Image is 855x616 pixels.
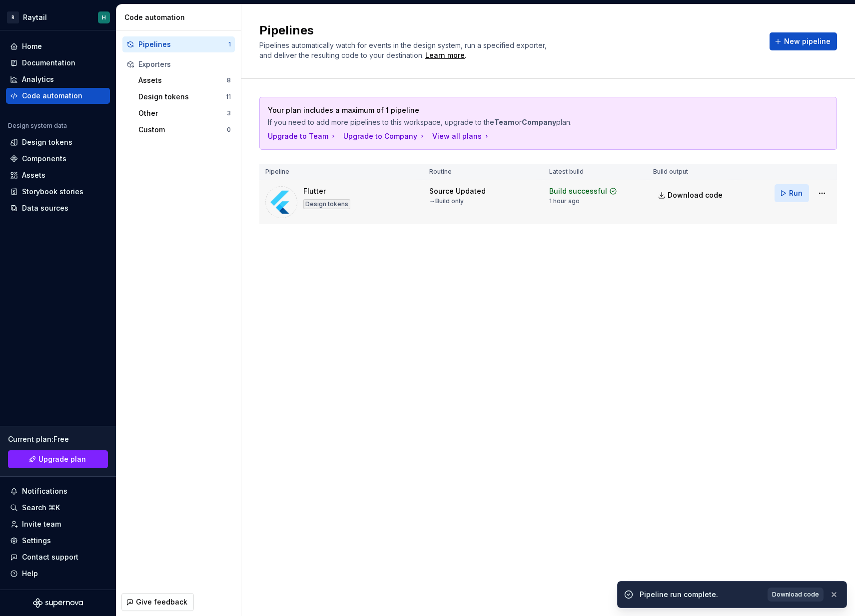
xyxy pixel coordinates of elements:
div: H [102,13,106,21]
h2: Pipelines [259,22,758,38]
span: Run [789,188,803,198]
button: Pipelines1 [122,36,235,52]
th: Build output [647,164,735,180]
div: Data sources [22,203,68,213]
button: Upgrade to Company [343,131,426,141]
th: Routine [423,164,543,180]
div: Design tokens [22,137,72,147]
div: Exporters [138,59,231,69]
a: Learn more [425,50,465,60]
button: Assets8 [134,72,235,88]
div: Home [22,41,42,51]
div: Flutter [303,186,326,196]
button: Give feedback [121,593,194,611]
div: Code automation [22,91,82,101]
span: Upgrade plan [38,454,86,464]
a: Invite team [6,516,110,532]
button: Other3 [134,105,235,121]
div: Pipeline run complete. [640,590,762,600]
a: Storybook stories [6,184,110,200]
div: Design tokens [303,199,350,209]
button: RRaytailH [2,6,114,28]
a: Settings [6,533,110,549]
a: Data sources [6,200,110,216]
svg: Supernova Logo [33,598,83,608]
div: 0 [227,126,231,134]
a: Components [6,151,110,167]
div: Current plan : Free [8,434,108,444]
button: Contact support [6,549,110,565]
th: Pipeline [259,164,423,180]
div: R [7,11,19,23]
span: Give feedback [136,597,187,607]
button: Search ⌘K [6,500,110,516]
a: Code automation [6,88,110,104]
div: Code automation [124,12,237,22]
span: Download code [772,591,819,599]
div: Help [22,569,38,579]
div: Storybook stories [22,187,83,197]
div: Other [138,108,227,118]
div: 8 [227,76,231,84]
div: → Build only [429,197,464,205]
div: Analytics [22,74,54,84]
a: Assets [6,167,110,183]
div: Design tokens [138,92,226,102]
div: Settings [22,536,51,546]
div: Documentation [22,58,75,68]
span: New pipeline [784,36,831,46]
button: Notifications [6,483,110,499]
div: Design system data [8,122,67,130]
button: Run [775,184,809,202]
div: Invite team [22,519,61,529]
a: Download code [768,588,824,602]
div: 11 [226,93,231,101]
p: Your plan includes a maximum of 1 pipeline [268,105,759,115]
strong: Team [494,118,515,126]
div: Custom [138,125,227,135]
a: Home [6,38,110,54]
button: Upgrade to Team [268,131,337,141]
span: . [424,52,466,59]
div: 3 [227,109,231,117]
th: Latest build [543,164,647,180]
p: If you need to add more pipelines to this workspace, upgrade to the or plan. [268,117,759,127]
span: Download code [668,190,723,200]
div: Source Updated [429,186,486,196]
span: Pipelines automatically watch for events in the design system, run a specified exporter, and deli... [259,41,549,59]
div: Notifications [22,486,67,496]
a: Analytics [6,71,110,87]
div: Contact support [22,552,78,562]
strong: Company [522,118,556,126]
div: Assets [22,170,45,180]
div: Build successful [549,186,607,196]
div: Search ⌘K [22,503,60,513]
div: Assets [138,75,227,85]
div: 1 [228,40,231,48]
a: Documentation [6,55,110,71]
div: Components [22,154,66,164]
a: Download code [653,186,729,204]
div: Pipelines [138,39,228,49]
div: Raytail [23,12,47,22]
button: Design tokens11 [134,89,235,105]
button: Custom0 [134,122,235,138]
button: Help [6,566,110,582]
a: Design tokens [6,134,110,150]
div: 1 hour ago [549,197,580,205]
button: New pipeline [770,32,837,50]
button: View all plans [432,131,491,141]
a: Upgrade plan [8,450,108,468]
